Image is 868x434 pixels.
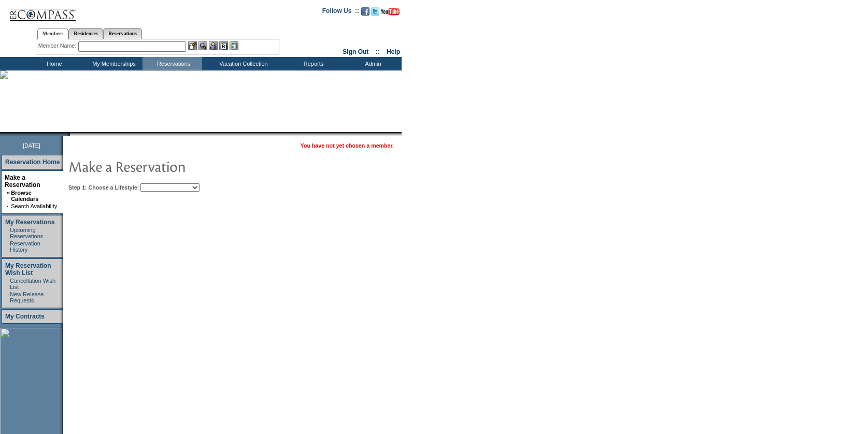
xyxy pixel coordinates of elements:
[7,291,9,303] td: ·
[68,184,139,191] b: Step 1: Choose a Lifestyle:
[143,57,202,70] td: Reservations
[37,28,69,39] a: Members
[7,190,10,196] b: »
[11,203,57,209] a: Search Availability
[68,156,276,177] img: pgTtlMakeReservation.gif
[381,10,400,17] a: Subscribe to our YouTube Channel
[10,227,43,239] a: Upcoming Reservations
[66,132,70,136] img: promoShadowLeftCorner.gif
[70,132,71,136] img: blank.gif
[11,190,38,202] a: Browse Calendars
[381,8,400,16] img: Subscribe to our YouTube Channel
[202,57,282,70] td: Vacation Collection
[23,142,40,149] span: [DATE]
[7,227,9,239] td: ·
[103,28,142,39] a: Reservations
[188,41,197,50] img: b_edit.gif
[219,41,228,50] img: Reservations
[230,41,238,50] img: b_calculator.gif
[10,240,40,253] a: Reservation History
[83,57,143,70] td: My Memberships
[361,10,369,17] a: Become our fan on Facebook
[371,7,379,16] img: Follow us on Twitter
[209,41,218,50] img: Impersonate
[5,174,40,189] a: Make a Reservation
[7,203,10,209] td: ·
[198,41,207,50] img: View
[387,48,400,55] a: Help
[5,158,60,166] a: Reservation Home
[68,28,103,39] a: Residences
[371,10,379,17] a: Follow us on Twitter
[342,57,402,70] td: Admin
[38,41,78,50] div: Member Name:
[23,57,83,70] td: Home
[343,48,368,55] a: Sign Out
[322,6,359,19] td: Follow Us ::
[282,57,342,70] td: Reports
[5,219,54,226] a: My Reservations
[301,142,394,149] span: You have not yet chosen a member.
[376,48,380,55] span: ::
[5,313,45,320] a: My Contracts
[10,291,44,303] a: New Release Requests
[7,240,9,253] td: ·
[7,278,9,290] td: ·
[10,278,55,290] a: Cancellation Wish List
[361,7,369,16] img: Become our fan on Facebook
[5,262,51,277] a: My Reservation Wish List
